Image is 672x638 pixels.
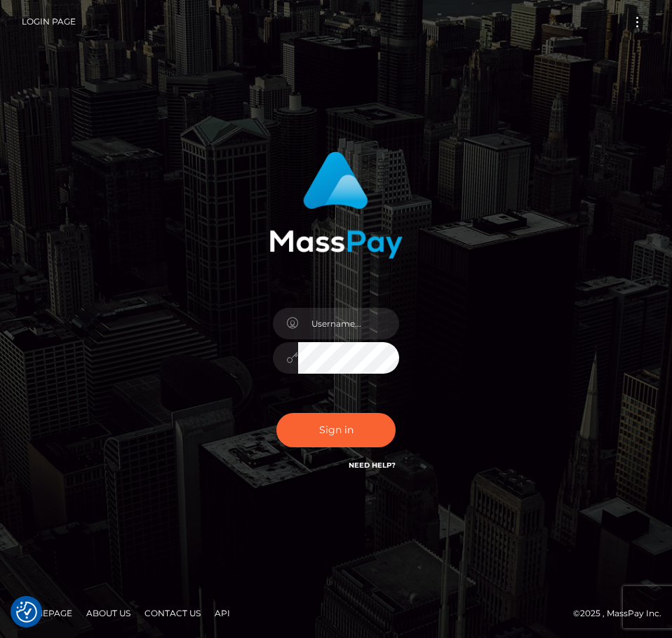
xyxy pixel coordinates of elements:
img: MassPay Login [269,151,403,259]
a: About Us [81,602,136,624]
button: Toggle navigation [624,13,650,32]
button: Consent Preferences [16,602,37,623]
button: Sign in [276,413,396,447]
a: Homepage [15,602,78,624]
a: Login Page [22,7,76,36]
img: Revisit consent button [16,602,37,623]
div: © 2025 , MassPay Inc. [11,606,661,621]
input: Username... [298,308,399,339]
a: Contact Us [139,602,206,624]
a: Need Help? [349,461,396,470]
a: API [209,602,236,624]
